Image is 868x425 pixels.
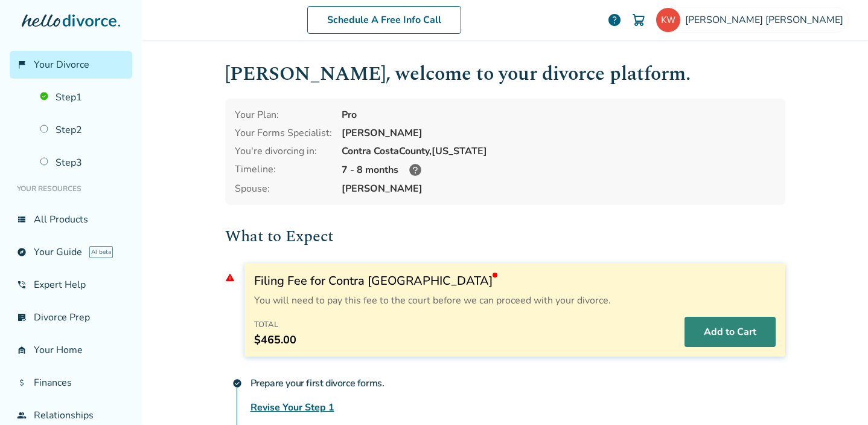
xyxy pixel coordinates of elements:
div: Timeline: [235,163,332,177]
div: Your Forms Specialist: [235,126,332,140]
div: Your Plan: [235,108,332,122]
span: $465.00 [254,333,296,347]
a: view_listAll Products [10,206,132,233]
a: Step1 [33,83,132,111]
span: [PERSON_NAME] [342,182,776,195]
img: Cart [631,13,646,27]
span: flag_2 [17,60,27,70]
span: attach_money [17,378,27,388]
a: Step2 [33,116,132,144]
span: [PERSON_NAME] [PERSON_NAME] [685,13,848,27]
button: Add to Cart [685,317,776,347]
h4: Total [254,317,296,333]
a: garage_homeYour Home [10,336,132,364]
a: phone_in_talkExpert Help [10,271,132,299]
span: check_circle [232,378,242,388]
img: kemarie318@gmail.com [656,8,680,32]
h1: [PERSON_NAME] , welcome to your divorce platform. [225,59,785,89]
span: garage_home [17,345,27,355]
h4: Prepare your first divorce forms. [251,371,785,395]
span: warning [225,273,235,282]
a: Schedule A Free Info Call [307,6,461,34]
h3: Filing Fee for Contra [GEOGRAPHIC_DATA] [254,273,776,289]
span: phone_in_talk [17,280,27,290]
div: You're divorcing in: [235,144,332,158]
span: explore [17,247,27,257]
div: Contra Costa County, [US_STATE] [342,144,776,158]
div: Pro [342,108,776,122]
a: Step3 [33,149,132,177]
a: attach_moneyFinances [10,369,132,397]
p: You will need to pay this fee to the court before we can proceed with your divorce. [254,294,776,307]
a: help [607,13,622,27]
a: Revise Your Step 1 [251,400,334,415]
div: [PERSON_NAME] [342,126,776,140]
span: group [17,410,27,420]
li: Your Resources [10,177,132,201]
span: Spouse: [235,182,332,195]
div: 7 - 8 months [342,163,776,177]
a: flag_2Your Divorce [10,51,132,79]
span: list_alt_check [17,313,27,322]
h2: What to Expect [225,224,785,248]
a: exploreYour GuideAI beta [10,238,132,266]
span: Your Divorce [34,58,89,71]
a: list_alt_checkDivorce Prep [10,303,132,331]
span: view_list [17,215,27,224]
span: AI beta [89,246,113,258]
